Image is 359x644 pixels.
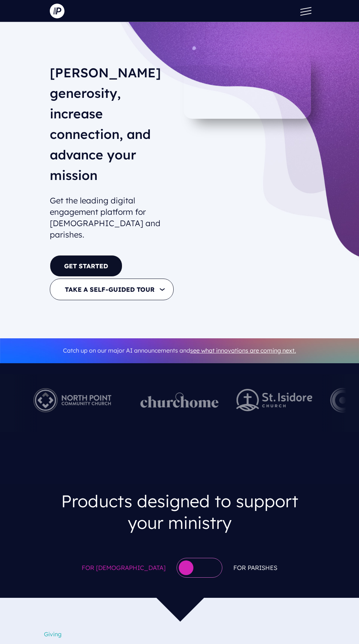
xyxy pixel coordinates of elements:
h1: [PERSON_NAME] generosity, increase connection, and advance your mission [50,62,174,191]
span: For Parishes [233,563,277,573]
img: Pushpay_Logo__NorthPoint [22,380,123,420]
h6: Giving [44,627,157,641]
span: For [DEMOGRAPHIC_DATA] [82,563,166,573]
img: pp_logos_2 [236,389,312,411]
a: see what innovations are coming next. [190,347,296,354]
p: Catch up on our major AI announcements and [50,343,309,358]
h3: Products designed to support your ministry [42,484,317,540]
h2: Get the leading digital engagement platform for [DEMOGRAPHIC_DATA] and parishes. [50,192,174,243]
button: TAKE A SELF-GUIDED TOUR [50,279,174,300]
a: GET STARTED [50,255,122,277]
img: pp_logos_1 [140,393,219,408]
